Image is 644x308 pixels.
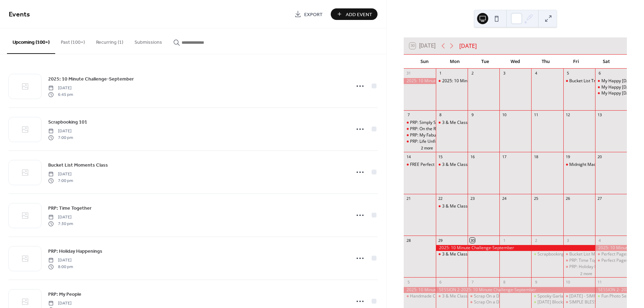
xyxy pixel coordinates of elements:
div: Spooky Garland Class [531,293,563,299]
div: 3 & Me Class Club [442,293,477,299]
div: 20 [597,154,602,159]
span: Bucket List Moments Class [48,162,108,169]
div: 2025: 10 Minute Challenge-August [404,78,436,84]
span: Add Event [346,11,372,18]
span: 8:00 pm [48,264,73,270]
span: 6:45 pm [48,91,73,98]
div: My Happy Saturday-Magical Edition [595,84,627,90]
div: 23 [470,196,475,201]
div: Scrap On a Dime: PUMPKIN SPICE EDITION [468,293,499,299]
button: 2 more [577,270,595,276]
div: 3 & Me Class Club [442,162,477,168]
a: PRP: Holiday Happenings [48,247,102,255]
span: PRP: Time Together [48,205,92,212]
div: 3 [565,238,571,243]
button: Add Event [331,8,378,20]
div: PRP: My Fabulous Friends [410,132,459,138]
div: 8 [438,112,443,118]
div: 3 & Me Class Club [442,251,477,257]
div: 26 [565,196,571,201]
div: PRP: Holiday Happenings [563,264,595,270]
div: 13 [597,112,602,118]
div: PRP: Holiday Happenings [569,264,618,270]
span: [DATE] [48,171,73,177]
div: FREE Perfect Pages RE-Imagined Class [410,162,484,168]
div: 3 & Me Class Club [436,120,468,126]
a: Bucket List Moments Class [48,161,108,169]
button: Recurring (1) [90,28,129,53]
div: 3 & Me Class Club [442,203,477,209]
div: Scrap On a Dime: HOLIDAY MAGIC EDITION [474,299,559,305]
div: 31 [406,71,411,76]
div: PRP: Simply Summer [410,120,450,126]
div: Bucket List Moments Class [563,251,595,257]
div: [DATE] Blocks Class [537,299,576,305]
a: Export [289,8,328,20]
div: 2 [470,71,475,76]
div: FREE Perfect Pages RE-Imagined Class [404,162,436,168]
span: [DATE] [48,128,73,134]
div: SIMPLE BLESSINGS - SIMPLE 6 PACK CLASS [563,299,595,305]
div: 6 [438,279,443,285]
div: 21 [406,196,411,201]
div: 1 [438,71,443,76]
div: Tue [470,55,500,69]
span: [DATE] [48,85,73,91]
button: Past (100+) [55,28,90,53]
div: PRP: Simply Summer [404,120,436,126]
div: SESSION 2- 2025: 10 Minute Challenge-September [595,287,627,293]
div: [DATE] [459,42,477,50]
div: 2025: 10 Minute Challenge-August [442,78,509,84]
div: My Happy Saturday-Friends & Family Edition [595,90,627,96]
div: Midnight Madness [563,162,595,168]
div: 10 [565,279,571,285]
div: 2025: 10 Minute Challenge-August [436,78,468,84]
div: Scrap On a Dime: HOLIDAY MAGIC EDITION [468,299,499,305]
div: 2 [533,238,539,243]
div: 28 [406,238,411,243]
button: Submissions [129,28,168,53]
span: [DATE] [48,214,73,220]
div: 10 [502,112,507,118]
div: 24 [502,196,507,201]
div: PRP: My Fabulous Friends [404,132,436,138]
div: Sun [409,55,440,69]
div: SESSION 2-2025: 10 Minute Challenge-September [436,287,595,293]
div: PRP: Time Together [569,258,607,264]
div: 29 [438,238,443,243]
span: 7:00 pm [48,177,73,184]
span: [DATE] [48,257,73,264]
div: Fun Photo Sessions [601,293,639,299]
div: PRP: On the Road [404,126,436,132]
a: PRP: My People [48,290,81,298]
span: Export [304,11,323,18]
div: Fun Photo Sessions [595,293,627,299]
div: 11 [597,279,602,285]
div: 19 [565,154,571,159]
div: 3 & Me Class Club [436,293,468,299]
div: 5 [565,71,571,76]
div: 3 & Me Class Club [436,162,468,168]
div: Mon [440,55,470,69]
div: Halloween Blocks Class [531,299,563,305]
div: 4 [533,71,539,76]
div: 12 [565,112,571,118]
div: 25 [533,196,539,201]
div: Sat [591,55,621,69]
div: 9 [470,112,475,118]
div: Bucket List Trip Class [563,78,595,84]
div: 7 [470,279,475,285]
div: My Happy Saturday-Summer Edition [595,78,627,84]
div: Wed [500,55,530,69]
div: 5 [406,279,411,285]
div: Handmade Christmas Class [404,293,436,299]
span: 7:30 pm [48,220,73,227]
div: 3 & Me Class Club [442,120,477,126]
div: 18 [533,154,539,159]
div: PRP: Life Unfiltered [404,139,436,145]
div: 8 [502,279,507,285]
div: Scrapbooking 101 [531,251,563,257]
div: PRP: Time Together [563,258,595,264]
